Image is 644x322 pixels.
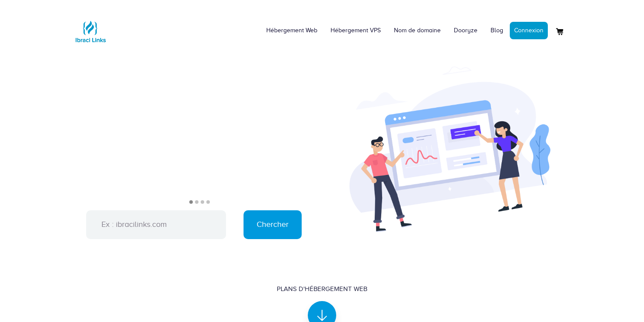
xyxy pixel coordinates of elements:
[277,284,367,322] a: Plans d'hébergement Web
[484,17,510,44] a: Blog
[277,284,367,294] div: Plans d'hébergement Web
[86,210,226,239] input: Ex : ibracilinks.com
[73,7,108,49] a: Logo Ibraci Links
[510,22,548,39] a: Connexion
[387,17,447,44] a: Nom de domaine
[260,17,324,44] a: Hébergement Web
[244,210,302,239] input: Chercher
[73,14,108,49] img: Logo Ibraci Links
[324,17,387,44] a: Hébergement VPS
[447,17,484,44] a: Dooryze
